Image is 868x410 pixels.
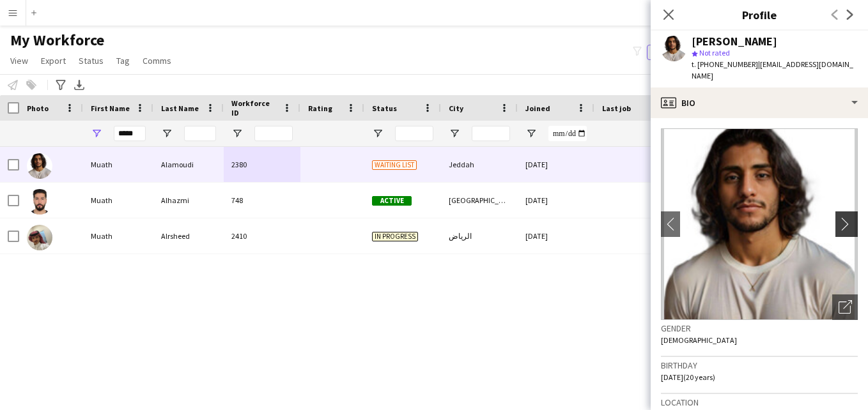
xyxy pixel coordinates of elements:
[651,87,868,118] div: Bio
[116,55,130,66] span: Tag
[161,103,199,113] span: Last Name
[661,397,858,408] h3: Location
[518,218,594,254] div: [DATE]
[143,55,171,66] span: Comms
[27,189,52,215] img: Muath Alhazmi
[441,147,518,182] div: Jeddah
[692,59,758,69] span: t. [PHONE_NUMBER]
[372,160,417,170] span: Waiting list
[395,126,433,141] input: Status Filter Input
[692,36,777,47] div: [PERSON_NAME]
[647,45,711,60] button: Everyone2,347
[231,128,243,139] button: Open Filter Menu
[74,52,109,69] a: Status
[224,183,300,218] div: 748
[661,323,858,334] h3: Gender
[692,59,853,80] span: | [EMAIL_ADDRESS][DOMAIN_NAME]
[224,218,300,254] div: 2410
[27,153,52,179] img: Muath Alamoudi
[525,128,537,139] button: Open Filter Menu
[114,126,146,141] input: First Name Filter Input
[231,98,277,118] span: Workforce ID
[5,52,33,69] a: View
[372,128,384,139] button: Open Filter Menu
[72,77,87,93] app-action-btn: Export XLSX
[83,218,153,254] div: Muath
[661,335,737,345] span: [DEMOGRAPHIC_DATA]
[525,103,550,113] span: Joined
[153,218,224,254] div: Alrsheed
[441,218,518,254] div: الرياض
[79,55,104,66] span: Status
[832,294,858,320] div: Open photos pop-in
[518,147,594,182] div: [DATE]
[308,103,332,113] span: Rating
[449,103,463,113] span: City
[27,225,52,250] img: Muath Alrsheed
[153,147,224,182] div: Alamoudi
[83,183,153,218] div: Muath
[449,128,460,139] button: Open Filter Menu
[41,55,66,66] span: Export
[161,128,173,139] button: Open Filter Menu
[372,196,412,206] span: Active
[10,55,28,66] span: View
[10,31,104,50] span: My Workforce
[83,147,153,182] div: Muath
[91,103,130,113] span: First Name
[372,232,418,241] span: In progress
[36,52,71,69] a: Export
[518,183,594,218] div: [DATE]
[472,126,510,141] input: City Filter Input
[153,183,224,218] div: Alhazmi
[699,48,730,57] span: Not rated
[53,77,68,93] app-action-btn: Advanced filters
[184,126,216,141] input: Last Name Filter Input
[661,360,858,371] h3: Birthday
[548,126,587,141] input: Joined Filter Input
[651,6,868,23] h3: Profile
[91,128,102,139] button: Open Filter Menu
[254,126,293,141] input: Workforce ID Filter Input
[111,52,135,69] a: Tag
[372,103,397,113] span: Status
[441,183,518,218] div: [GEOGRAPHIC_DATA]
[224,147,300,182] div: 2380
[661,372,715,382] span: [DATE] (20 years)
[661,128,858,320] img: Crew avatar or photo
[27,103,49,113] span: Photo
[137,52,176,69] a: Comms
[602,103,631,113] span: Last job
